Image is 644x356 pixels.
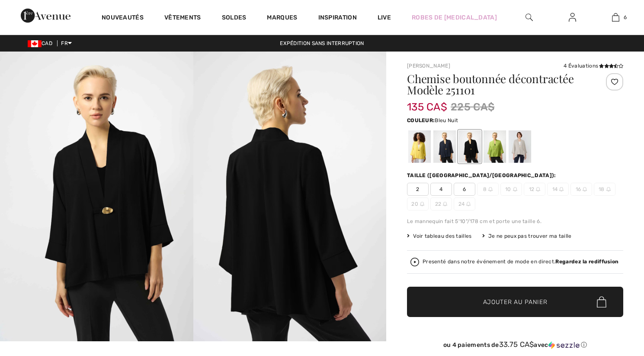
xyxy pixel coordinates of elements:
img: ring-m.svg [513,187,517,191]
div: Citrus [408,130,431,163]
img: 1ère Avenue [21,7,70,24]
span: 16 [570,183,592,196]
span: 6 [624,13,627,21]
span: 10 [500,183,522,196]
span: 135 CA$ [407,92,447,113]
img: ring-m.svg [466,202,471,206]
span: 8 [477,183,499,196]
div: ou 4 paiements de avec [407,340,623,349]
a: Nouveautés [102,14,144,23]
strong: Regardez la rediffusion [555,259,618,265]
a: Se connecter [562,12,583,23]
a: Vêtements [164,14,201,23]
span: Inspiration [318,14,357,23]
img: Regardez la rediffusion [410,258,419,266]
span: 14 [547,183,569,196]
img: ring-m.svg [559,187,564,191]
div: Greenery [484,130,506,163]
a: Soldes [222,14,247,23]
h1: Chemise boutonnée décontractée Modèle 251101 [407,73,587,96]
a: 6 [594,12,637,23]
div: Dune [509,130,531,163]
img: Mon panier [612,12,619,23]
a: [PERSON_NAME] [407,63,450,69]
div: Presenté dans notre événement de mode en direct. [423,259,618,265]
div: Bleu Nuit [433,130,456,163]
span: 24 [454,197,475,210]
span: Ajouter au panier [483,298,548,307]
span: 20 [407,197,429,210]
span: 12 [524,183,545,196]
span: 4 [430,183,452,196]
img: ring-m.svg [420,202,424,206]
span: 18 [594,183,615,196]
span: 22 [430,197,452,210]
span: CAD [28,40,56,46]
div: 4 Évaluations [564,62,623,70]
span: 225 CA$ [451,99,494,115]
img: ring-m.svg [443,202,447,206]
img: Mes infos [569,12,576,23]
div: ou 4 paiements de33.75 CA$avecSezzle Cliquez pour en savoir plus sur Sezzle [407,340,623,352]
a: Live [378,13,391,22]
span: Voir tableau des tailles [407,232,472,240]
img: recherche [525,12,533,23]
img: Sezzle [548,341,580,349]
img: ring-m.svg [488,187,493,191]
img: Chemise Boutonn&eacute;e D&eacute;contract&eacute;e mod&egrave;le 251101. 2 [193,52,387,341]
span: 6 [454,183,475,196]
iframe: Ouvre un widget dans lequel vous pouvez chatter avec l’un de nos agents [589,291,635,313]
span: 2 [407,183,429,196]
span: 33.75 CA$ [499,340,534,349]
button: Ajouter au panier [407,287,623,317]
img: ring-m.svg [606,187,611,191]
div: Le mannequin fait 5'10"/178 cm et porte une taille 6. [407,217,623,225]
span: FR [61,40,72,46]
a: Marques [267,14,297,23]
a: Robes de [MEDICAL_DATA] [412,13,497,22]
div: Noir [458,130,481,163]
img: Canadian Dollar [28,40,42,47]
div: Taille ([GEOGRAPHIC_DATA]/[GEOGRAPHIC_DATA]): [407,172,558,179]
img: ring-m.svg [536,187,540,191]
span: Couleur: [407,117,435,123]
img: ring-m.svg [583,187,587,191]
span: Bleu Nuit [435,117,458,123]
div: Je ne peux pas trouver ma taille [482,232,572,240]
